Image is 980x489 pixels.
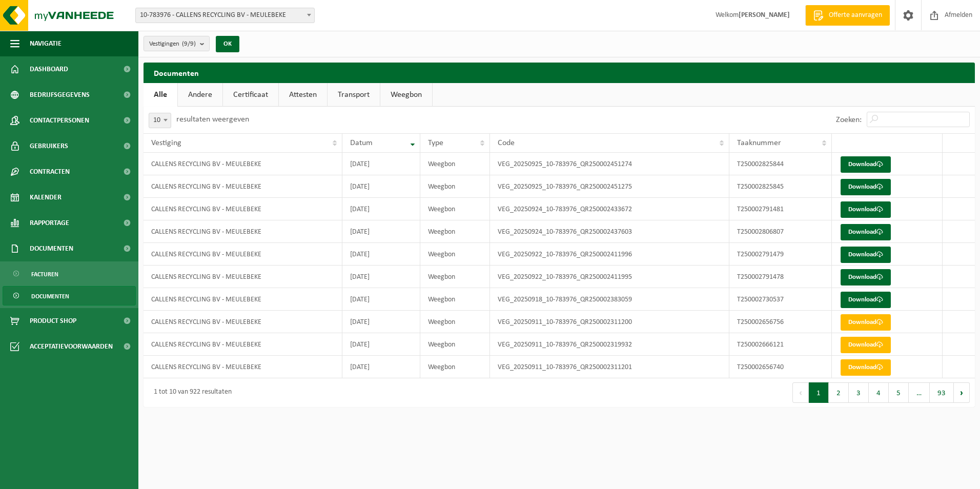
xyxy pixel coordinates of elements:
[30,210,69,236] span: Rapportage
[342,333,421,356] td: [DATE]
[490,175,730,198] td: VEG_20250925_10-783976_QR250002451275
[144,333,342,356] td: CALLENS RECYCLING BV - MEULEBEKE
[342,153,421,175] td: [DATE]
[30,133,68,159] span: Gebruikers
[729,220,832,243] td: T250002806807
[144,63,975,83] h2: Documenten
[490,220,730,243] td: VEG_20250924_10-783976_QR250002437603
[149,113,171,128] span: 10
[30,82,90,108] span: Bedrijfsgegevens
[729,356,832,378] td: T250002656740
[729,243,832,266] td: T250002791479
[490,288,730,311] td: VEG_20250918_10-783976_QR250002383059
[729,311,832,333] td: T250002656756
[342,356,421,378] td: [DATE]
[30,308,76,334] span: Product Shop
[729,198,832,220] td: T250002791481
[30,159,70,185] span: Contracten
[490,266,730,288] td: VEG_20250922_10-783976_QR250002411995
[729,175,832,198] td: T250002825845
[841,292,891,308] a: Download
[144,36,210,51] button: Vestigingen(9/9)
[182,40,196,47] count: (9/9)
[144,153,342,175] td: CALLENS RECYCLING BV - MEULEBEKE
[729,266,832,288] td: T250002791478
[729,153,832,175] td: T250002825844
[792,382,809,403] button: Previous
[841,269,891,286] a: Download
[144,220,342,243] td: CALLENS RECYCLING BV - MEULEBEKE
[836,116,862,124] label: Zoeken:
[420,175,489,198] td: Weegbon
[30,56,68,82] span: Dashboard
[144,83,177,107] a: Alle
[176,115,249,124] label: resultaten weergeven
[144,311,342,333] td: CALLENS RECYCLING BV - MEULEBEKE
[490,311,730,333] td: VEG_20250911_10-783976_QR250002311200
[216,36,239,52] button: OK
[342,175,421,198] td: [DATE]
[490,198,730,220] td: VEG_20250924_10-783976_QR250002433672
[841,247,891,263] a: Download
[729,288,832,311] td: T250002730537
[490,153,730,175] td: VEG_20250925_10-783976_QR250002451274
[498,139,515,147] span: Code
[841,179,891,195] a: Download
[420,243,489,266] td: Weegbon
[841,224,891,240] a: Download
[30,236,73,261] span: Documenten
[490,243,730,266] td: VEG_20250922_10-783976_QR250002411996
[31,287,69,306] span: Documenten
[869,382,889,403] button: 4
[342,311,421,333] td: [DATE]
[420,153,489,175] td: Weegbon
[739,11,790,19] strong: [PERSON_NAME]
[350,139,373,147] span: Datum
[841,359,891,376] a: Download
[809,382,829,403] button: 1
[30,334,113,359] span: Acceptatievoorwaarden
[3,286,136,305] a: Documenten
[490,333,730,356] td: VEG_20250911_10-783976_QR250002319932
[841,337,891,353] a: Download
[30,185,62,210] span: Kalender
[149,36,196,52] span: Vestigingen
[136,8,314,23] span: 10-783976 - CALLENS RECYCLING BV - MEULEBEKE
[135,8,315,23] span: 10-783976 - CALLENS RECYCLING BV - MEULEBEKE
[144,356,342,378] td: CALLENS RECYCLING BV - MEULEBEKE
[178,83,222,107] a: Andere
[144,288,342,311] td: CALLENS RECYCLING BV - MEULEBEKE
[841,314,891,331] a: Download
[149,383,232,402] div: 1 tot 10 van 922 resultaten
[420,311,489,333] td: Weegbon
[342,243,421,266] td: [DATE]
[328,83,380,107] a: Transport
[30,31,62,56] span: Navigatie
[380,83,432,107] a: Weegbon
[31,264,58,284] span: Facturen
[3,264,136,283] a: Facturen
[841,201,891,218] a: Download
[829,382,849,403] button: 2
[849,382,869,403] button: 3
[420,288,489,311] td: Weegbon
[729,333,832,356] td: T250002666121
[144,266,342,288] td: CALLENS RECYCLING BV - MEULEBEKE
[737,139,781,147] span: Taaknummer
[342,266,421,288] td: [DATE]
[420,266,489,288] td: Weegbon
[144,198,342,220] td: CALLENS RECYCLING BV - MEULEBEKE
[420,220,489,243] td: Weegbon
[342,220,421,243] td: [DATE]
[223,83,278,107] a: Certificaat
[144,175,342,198] td: CALLENS RECYCLING BV - MEULEBEKE
[954,382,970,403] button: Next
[428,139,443,147] span: Type
[420,198,489,220] td: Weegbon
[826,10,885,21] span: Offerte aanvragen
[889,382,909,403] button: 5
[279,83,327,107] a: Attesten
[342,198,421,220] td: [DATE]
[930,382,954,403] button: 93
